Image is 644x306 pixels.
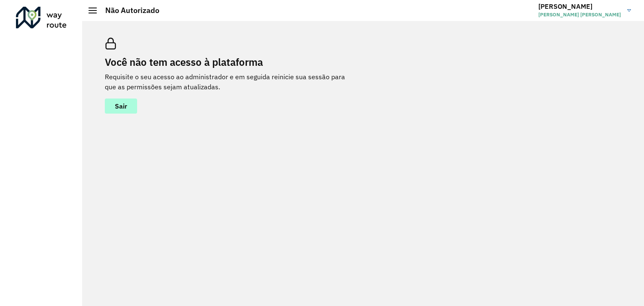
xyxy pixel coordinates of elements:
[115,103,127,109] span: Sair
[105,56,356,68] h2: Você não tem acesso à plataforma
[105,72,356,92] p: Requisite o seu acesso ao administrador e em seguida reinicie sua sessão para que as permissões s...
[97,6,159,15] h2: Não Autorizado
[538,3,621,10] h3: [PERSON_NAME]
[538,11,621,18] span: [PERSON_NAME] [PERSON_NAME]
[105,99,137,114] button: button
